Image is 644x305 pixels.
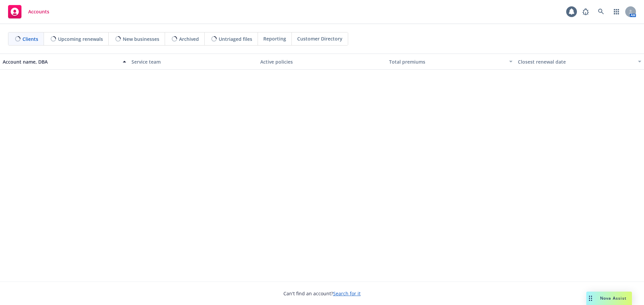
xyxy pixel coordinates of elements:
[586,292,595,305] div: Drag to move
[3,58,119,65] div: Account name, DBA
[515,54,644,70] button: Closest renewal date
[258,54,386,70] button: Active policies
[594,5,608,18] a: Search
[263,35,286,42] span: Reporting
[123,35,159,43] span: New businesses
[28,9,49,14] span: Accounts
[260,58,384,65] div: Active policies
[610,5,623,18] a: Switch app
[518,58,634,65] div: Closest renewal date
[586,292,632,305] button: Nova Assist
[129,54,258,70] button: Service team
[297,35,342,42] span: Customer Directory
[58,35,103,43] span: Upcoming renewals
[386,54,515,70] button: Total premiums
[131,58,255,65] div: Service team
[5,2,52,21] a: Accounts
[179,35,199,43] span: Archived
[600,295,627,301] span: Nova Assist
[389,58,505,65] div: Total premiums
[333,290,361,297] a: Search for it
[22,35,38,43] span: Clients
[283,290,361,297] span: Can't find an account?
[579,5,592,18] a: Report a Bug
[219,35,252,43] span: Untriaged files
